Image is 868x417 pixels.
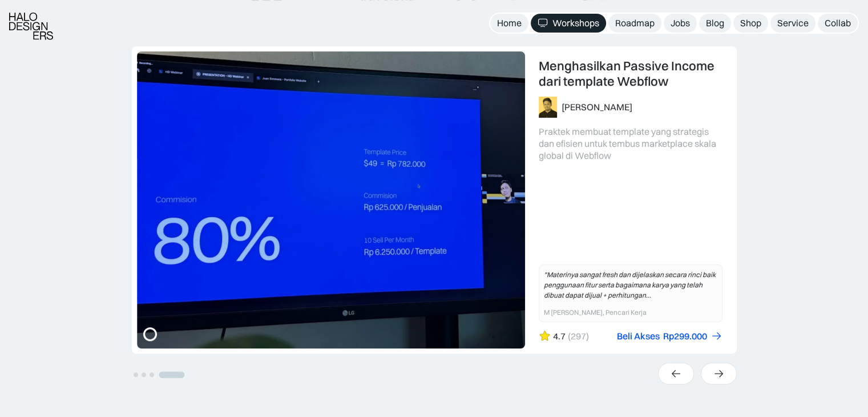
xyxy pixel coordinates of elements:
[552,17,599,29] div: Workshops
[733,14,768,33] a: Shop
[150,372,154,377] button: Go to slide 3
[553,330,566,342] div: 4.7
[617,330,660,342] div: Beli Akses
[142,372,146,377] button: Go to slide 2
[159,372,184,378] button: Go to slide 4
[740,17,761,29] div: Shop
[568,330,589,342] div: (297)
[497,17,522,29] div: Home
[706,17,724,29] div: Blog
[134,372,138,377] button: Go to slide 1
[531,14,606,33] a: Workshops
[615,17,655,29] div: Roadmap
[699,14,731,33] a: Blog
[671,17,690,29] div: Jobs
[132,46,737,354] div: 4 of 4
[777,17,809,29] div: Service
[825,17,851,29] div: Collab
[490,14,528,33] a: Home
[132,369,188,379] ul: Select a slide to show
[818,14,858,33] a: Collab
[664,14,697,33] a: Jobs
[608,14,661,33] a: Roadmap
[663,330,707,342] div: Rp299.000
[770,14,815,33] a: Service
